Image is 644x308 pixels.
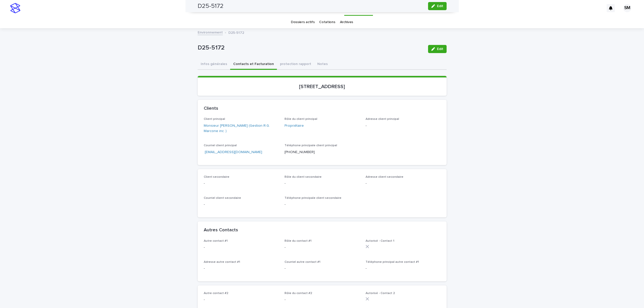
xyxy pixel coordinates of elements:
[204,118,225,121] span: Client principal
[204,106,218,111] h2: Clients
[204,239,228,242] span: Autre contact #1
[285,118,317,121] span: Rôle du client principal
[204,144,237,147] span: Courriel client principal
[366,239,394,242] span: Autorisé - Contact 1
[285,261,320,264] span: Courriel autre contact #1
[314,59,331,70] button: Notes
[277,59,314,70] button: protection rapport
[10,3,20,13] img: stacker-logo-s-only.png
[366,266,441,271] p: -
[366,118,399,121] span: Adresse client principal
[291,16,315,28] a: Dossiers actifs
[230,59,277,70] button: Contacts et Facturation
[285,297,359,302] p: -
[340,16,353,28] a: Archives
[285,202,359,207] p: -
[198,44,424,52] p: D25-5172
[204,245,279,250] p: -
[366,123,441,128] p: -
[366,292,395,295] span: Autorisé - Contact 2
[285,245,359,250] p: -
[366,181,441,186] p: -
[285,123,304,128] a: Propriétaire
[204,297,279,302] p: -
[285,292,312,295] span: Rôle du contact #2
[228,29,244,35] p: D25-5172
[204,261,240,264] span: Adresse autre contact #1
[285,150,359,155] p: [PHONE_NUMBER]
[204,84,441,90] p: [STREET_ADDRESS]
[205,150,262,154] a: [EMAIL_ADDRESS][DOMAIN_NAME]
[285,144,337,147] span: Téléphone principale client principal
[204,175,229,179] span: Client secondaire
[204,123,279,134] a: Monsieur [PERSON_NAME] (Gestion R.G. Marcone inc. )
[623,4,631,12] div: SM
[428,45,447,53] button: Edit
[285,175,322,179] span: Rôle du client secondaire
[285,197,341,200] span: Téléphone principale client secondaire
[204,228,238,233] h2: Autres Contacts
[204,292,228,295] span: Autre contact #2
[204,266,279,271] p: -
[204,202,279,207] p: -
[198,59,230,70] button: Infos générales
[285,266,359,271] p: -
[285,181,359,186] p: -
[198,29,223,35] a: Environnement
[204,181,279,186] p: -
[285,239,311,242] span: Rôle du contact #1
[437,47,443,51] span: Edit
[366,261,419,264] span: Téléphone principal autre contact #1
[204,197,241,200] span: Courriel client secondaire
[366,175,403,179] span: Adresse client secondaire
[319,16,335,28] a: Cotations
